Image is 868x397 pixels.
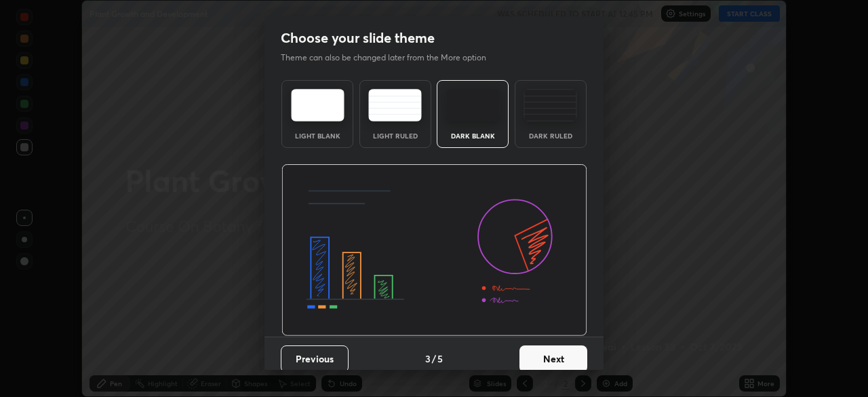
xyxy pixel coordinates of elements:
img: darkTheme.f0cc69e5.svg [446,89,500,121]
h4: 3 [425,352,431,366]
p: Theme can also be changed later from the More option [281,52,500,64]
div: Dark Ruled [524,132,578,139]
button: Previous [281,345,349,373]
img: darkThemeBanner.d06ce4a2.svg [281,164,587,337]
div: Light Ruled [368,132,422,139]
button: Next [519,345,587,373]
img: darkRuledTheme.de295e13.svg [524,89,577,121]
div: Light Blank [290,132,344,139]
h4: / [432,352,436,366]
img: lightTheme.e5ed3b09.svg [291,89,344,121]
img: lightRuledTheme.5fabf969.svg [368,89,422,121]
h2: Choose your slide theme [281,29,435,47]
h4: 5 [437,352,443,366]
div: Dark Blank [446,132,500,139]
